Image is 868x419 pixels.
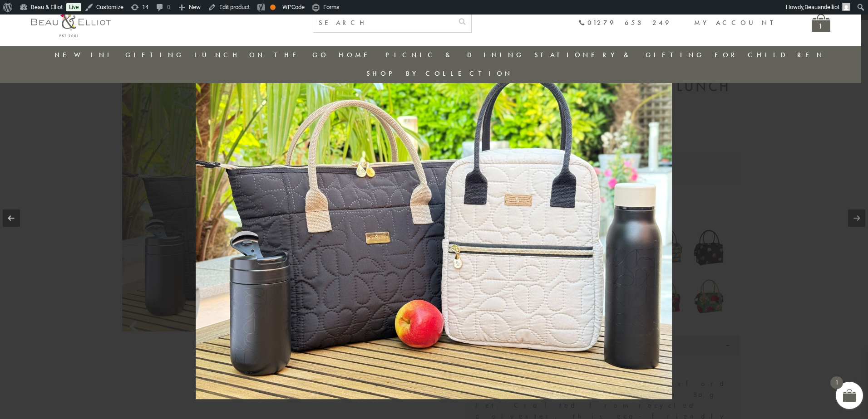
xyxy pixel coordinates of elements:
[804,4,839,10] span: Beauandelliot
[848,209,865,227] a: Next
[196,20,672,399] img: 46-scaled.jpg
[366,69,513,78] a: Shop by collection
[385,50,524,59] a: Picnic & Dining
[715,50,825,59] a: For Children
[578,19,671,27] a: 01279 653 249
[339,50,375,59] a: Home
[194,50,329,59] a: Lunch On The Go
[54,50,115,59] a: New in!
[66,3,81,11] a: Live
[313,14,453,32] input: SEARCH
[830,376,843,389] span: 1
[812,14,830,32] a: 1
[125,50,184,59] a: Gifting
[270,5,276,10] div: OK
[3,209,20,227] a: Previous
[534,50,705,59] a: Stationery & Gifting
[694,18,780,27] a: My account
[31,7,111,37] img: logo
